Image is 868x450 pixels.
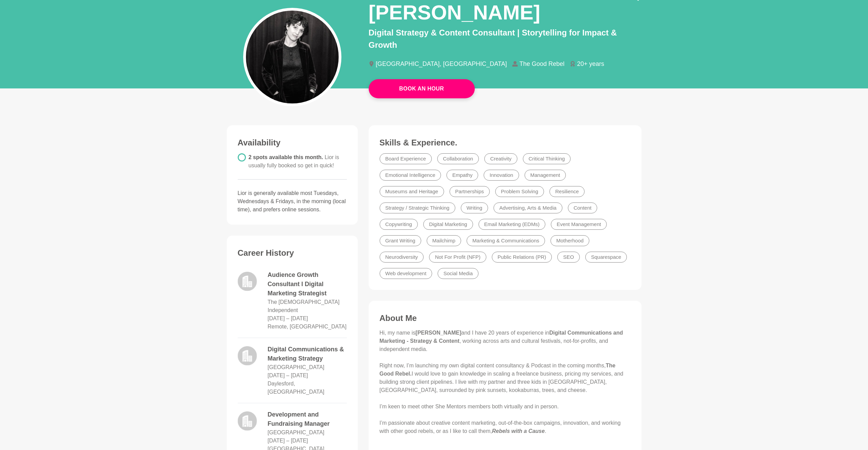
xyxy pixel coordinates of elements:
em: Rebels with a Cause [492,428,545,434]
dd: Development and Fundraising Manager [268,410,347,428]
li: 20+ years [570,61,610,67]
li: [GEOGRAPHIC_DATA], [GEOGRAPHIC_DATA] [369,61,513,67]
dd: March 2024 – August 2024 [268,437,308,445]
p: Digital Strategy & Content Consultant | Storytelling for Impact & Growth [369,27,642,51]
time: [DATE] – [DATE] [268,315,308,321]
dd: Remote, [GEOGRAPHIC_DATA] [268,323,347,331]
dd: [GEOGRAPHIC_DATA] [268,428,325,437]
p: Hi, my name is and I have 20 years of experience in , working across arts and cultural festivals,... [380,329,631,435]
time: [DATE] – [DATE] [268,372,308,378]
h3: Career History [238,248,347,258]
time: [DATE] – [DATE] [268,438,308,444]
span: 2 spots available this month. [249,154,339,168]
dd: August 2024 – August 2025 [268,371,308,380]
img: logo [238,346,257,365]
dd: March 2025 – September 2025 [268,314,308,323]
h3: Availability [238,138,347,148]
h3: Skills & Experience. [380,138,631,148]
li: The Good Rebel [512,61,570,67]
img: logo [238,272,257,291]
img: logo [238,411,257,431]
dd: Daylesford, [GEOGRAPHIC_DATA] [268,380,347,396]
dd: [GEOGRAPHIC_DATA] [268,363,325,371]
dd: Audience Growth Consultant I Digital Marketing Strategist [268,270,347,298]
a: Book An Hour [369,79,475,98]
h3: About Me [380,313,631,323]
dd: The [DEMOGRAPHIC_DATA] Independent [268,298,347,314]
p: Lior is generally available most Tuesdays, Wednesdays & Fridays, in the morning (local time), and... [238,189,347,214]
strong: [PERSON_NAME] [415,330,461,336]
dd: Digital Communications & Marketing Strategy [268,345,347,363]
